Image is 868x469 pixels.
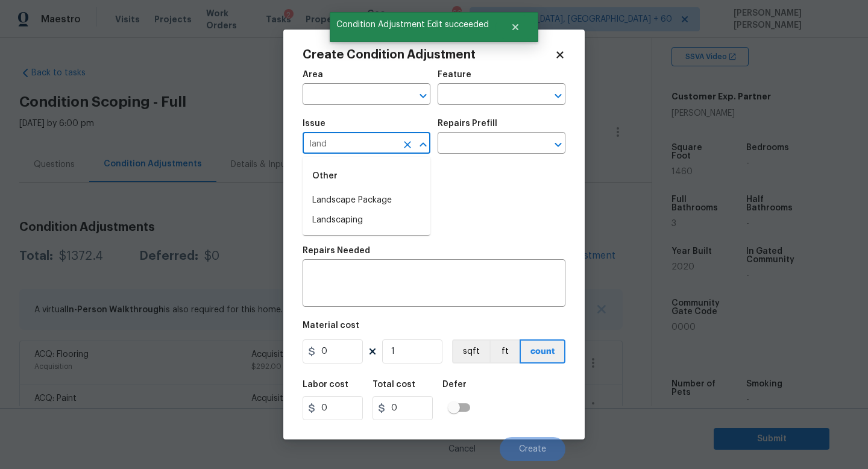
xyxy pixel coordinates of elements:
[550,87,567,104] button: Open
[495,15,535,39] button: Close
[520,339,565,364] button: count
[303,49,555,61] h2: Create Condition Adjustment
[303,119,325,128] h5: Issue
[303,210,430,230] li: Landscaping
[303,162,430,190] div: Other
[500,437,565,461] button: Create
[452,339,489,364] button: sqft
[415,136,432,153] button: Close
[303,71,323,79] h5: Area
[415,87,432,104] button: Open
[399,136,416,153] button: Clear
[303,380,348,389] h5: Labor cost
[303,247,370,255] h5: Repairs Needed
[438,71,471,79] h5: Feature
[373,380,415,389] h5: Total cost
[550,136,567,153] button: Open
[442,380,467,389] h5: Defer
[303,190,430,210] li: Landscape Package
[429,437,495,461] button: Cancel
[489,339,520,364] button: ft
[438,119,497,128] h5: Repairs Prefill
[303,321,359,330] h5: Material cost
[448,445,476,454] span: Cancel
[330,12,495,37] span: Condition Adjustment Edit succeeded
[519,445,546,454] span: Create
